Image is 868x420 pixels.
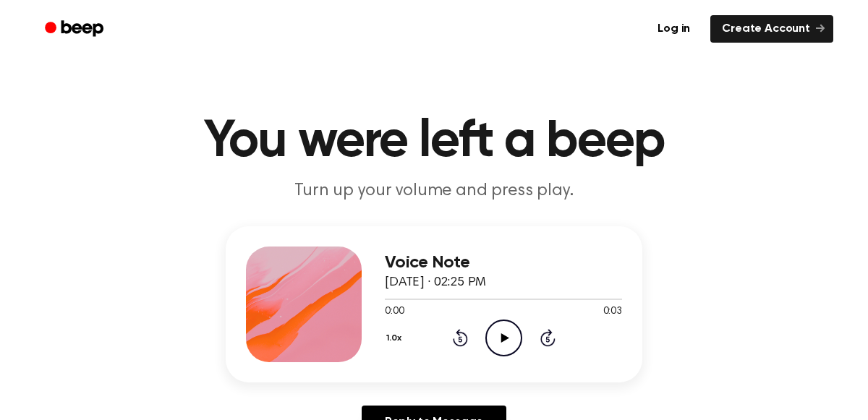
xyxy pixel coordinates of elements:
button: 1.0x [385,326,407,351]
a: Log in [646,15,702,43]
span: 0:00 [385,304,404,320]
a: Create Account [710,15,833,43]
h1: You were left a beep [64,116,804,168]
h3: Voice Note [385,253,622,273]
span: [DATE] · 02:25 PM [385,276,486,289]
a: Beep [35,15,116,43]
span: 0:03 [603,304,622,320]
p: Turn up your volume and press play. [156,179,712,203]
